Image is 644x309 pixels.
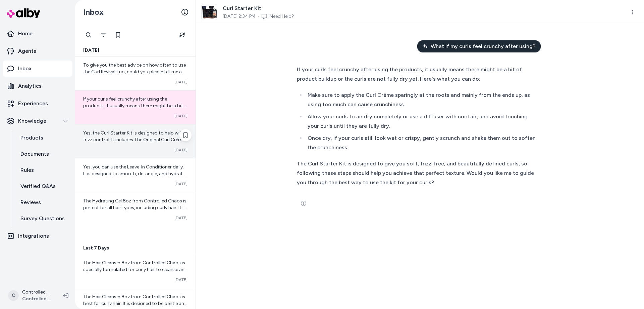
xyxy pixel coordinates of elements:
[97,28,110,42] button: Filter
[3,78,72,94] a: Analytics
[14,130,72,146] a: Products
[14,146,72,162] a: Documents
[75,124,196,158] a: Yes, the Curl Starter Kit is designed to help with frizz control. It includes The Original Curl C...
[270,13,294,20] a: Need Help?
[3,113,72,129] button: Knowledge
[3,95,72,112] a: Experiences
[20,215,65,223] p: Survey Questions
[75,158,196,192] a: Yes, you can use the Leave-In Conditioner daily. It is designed to smooth, detangle, and hydrate ...
[306,112,537,131] li: Allow your curls to air dry completely or use a diffuser with cool air, and avoid touching your c...
[18,117,46,125] p: Knowledge
[75,56,196,90] a: To give you the best advice on how often to use the Curl Revival Trio, could you please tell me a...
[22,289,52,296] p: Controlled Chaos Shopify
[22,296,52,302] span: Controlled Chaos
[223,4,294,12] span: Curl Starter Kit
[83,130,187,196] span: Yes, the Curl Starter Kit is designed to help with frizz control. It includes The Original Curl C...
[258,13,259,20] span: ·
[14,162,72,178] a: Rules
[18,65,32,73] p: Inbox
[306,90,537,109] li: Make sure to apply the Curl Crème sparingly at the roots and mainly from the ends up, as using to...
[3,43,72,59] a: Agents
[297,197,310,210] button: See more
[14,178,72,194] a: Verified Q&As
[18,47,36,55] p: Agents
[174,181,187,187] span: [DATE]
[174,277,187,282] span: [DATE]
[3,61,72,77] a: Inbox
[18,30,33,38] p: Home
[18,100,48,108] p: Experiences
[4,285,58,306] button: CControlled Chaos ShopifyControlled Chaos
[3,26,72,42] a: Home
[20,182,56,190] p: Verified Q&As
[174,147,187,153] span: [DATE]
[3,228,72,244] a: Integrations
[83,7,104,17] h2: Inbox
[18,82,42,90] p: Analytics
[431,42,535,50] span: What if my curls feel crunchy after using?
[14,210,72,227] a: Survey Questions
[202,4,217,20] img: Curl_Starter_Kit_2ffda6cf-17bb-4d82-977b-00b528f35425.jpg
[174,79,187,85] span: [DATE]
[297,159,537,187] div: The Curl Starter Kit is designed to give you soft, frizz-free, and beautifully defined curls, so ...
[20,198,41,206] p: Reviews
[223,13,255,20] span: [DATE] 2:34 PM
[75,90,196,124] a: If your curls feel crunchy after using the products, it usually means there might be a bit of pro...
[175,28,189,42] button: Refresh
[75,192,196,226] a: The Hydrating Gel 8oz from Controlled Chaos is perfect for all hair types, including curly hair. ...
[174,113,187,119] span: [DATE]
[20,166,34,174] p: Rules
[7,8,40,18] img: alby Logo
[83,198,187,258] span: The Hydrating Gel 8oz from Controlled Chaos is perfect for all hair types, including curly hair. ...
[18,232,49,240] p: Integrations
[83,245,109,252] span: Last 7 Days
[174,215,187,221] span: [DATE]
[83,164,187,224] span: Yes, you can use the Leave-In Conditioner daily. It is designed to smooth, detangle, and hydrate ...
[20,134,43,142] p: Products
[20,150,49,158] p: Documents
[8,290,19,301] span: C
[75,254,196,288] a: The Hair Cleanser 8oz from Controlled Chaos is specially formulated for curly hair to cleanse and...
[83,96,187,209] span: If your curls feel crunchy after using the products, it usually means there might be a bit of pro...
[306,133,537,152] li: Once dry, if your curls still look wet or crispy, gently scrunch and shake them out to soften the...
[14,194,72,210] a: Reviews
[83,62,187,108] span: To give you the best advice on how often to use the Curl Revival Trio, could you please tell me a...
[83,47,99,54] span: [DATE]
[297,65,537,84] div: If your curls feel crunchy after using the products, it usually means there might be a bit of pro...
